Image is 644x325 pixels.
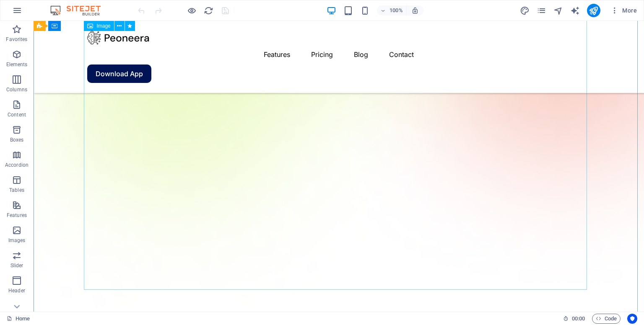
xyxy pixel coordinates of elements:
[592,314,621,324] button: Code
[610,6,637,15] span: More
[96,23,110,28] span: Image
[377,5,407,15] button: 100%
[8,111,26,118] p: Content
[607,4,640,17] button: More
[520,5,530,15] button: design
[6,61,28,68] p: Elements
[6,86,27,93] p: Columns
[570,5,580,15] button: text_generator
[587,4,600,17] button: publish
[572,314,585,324] span: 00 00
[10,137,24,143] p: Boxes
[203,5,213,15] button: reload
[5,162,29,168] p: Accordion
[390,5,403,15] h6: 100%
[563,314,585,324] h6: Session time
[411,7,419,14] i: On resize automatically adjust zoom level to fit chosen device.
[8,287,25,294] p: Header
[7,212,27,219] p: Features
[537,5,547,15] button: pages
[9,187,24,193] p: Tables
[10,262,23,269] p: Slider
[553,5,563,15] button: navigator
[204,6,213,15] i: Reload page
[570,6,580,15] i: AI Writer
[537,6,546,15] i: Pages (Ctrl+Alt+S)
[6,36,27,43] p: Favorites
[578,315,579,322] span: :
[520,6,530,15] i: Design (Ctrl+Alt+Y)
[627,314,637,324] button: Usercentrics
[187,5,197,15] button: Click here to leave preview mode and continue editing
[589,6,598,15] i: Publish
[596,314,617,324] span: Code
[7,314,30,324] a: Click to cancel selection. Double-click to open Pages
[553,6,563,15] i: Navigator
[48,5,111,15] img: Editor Logo
[8,237,26,244] p: Images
